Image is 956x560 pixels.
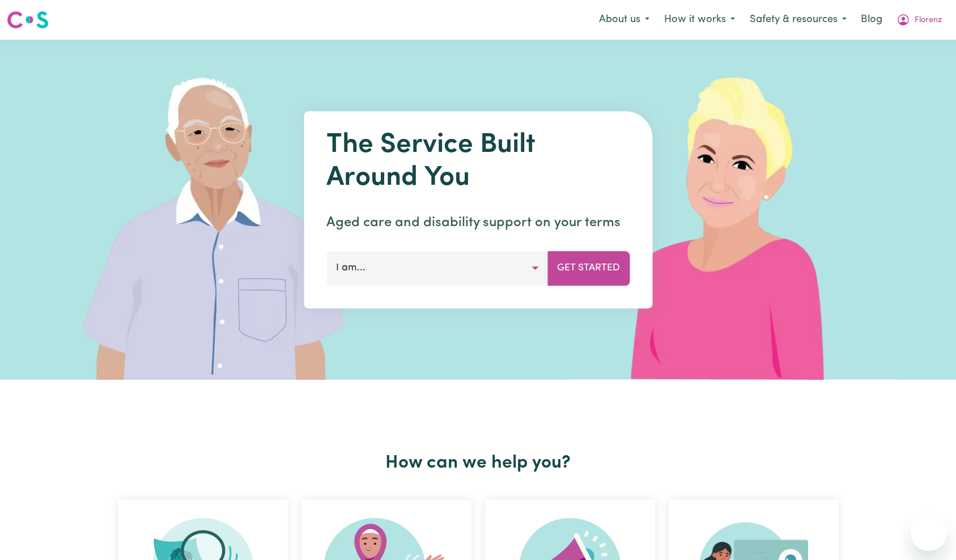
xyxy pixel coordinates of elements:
[111,452,845,474] h2: How can we help you?
[854,7,889,32] a: Blog
[742,8,854,32] button: Safety & resources
[547,251,630,285] button: Get Started
[592,8,657,32] button: About us
[889,8,949,32] button: My Account
[7,7,49,33] a: Careseekers logo
[657,8,742,32] button: How it works
[326,251,548,285] button: I am...
[7,10,49,30] img: Careseekers logo
[326,129,630,194] h1: The Service Built Around You
[911,515,947,551] iframe: Button to launch messaging window
[326,213,630,233] p: Aged care and disability support on your terms
[915,14,942,27] span: Florenz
